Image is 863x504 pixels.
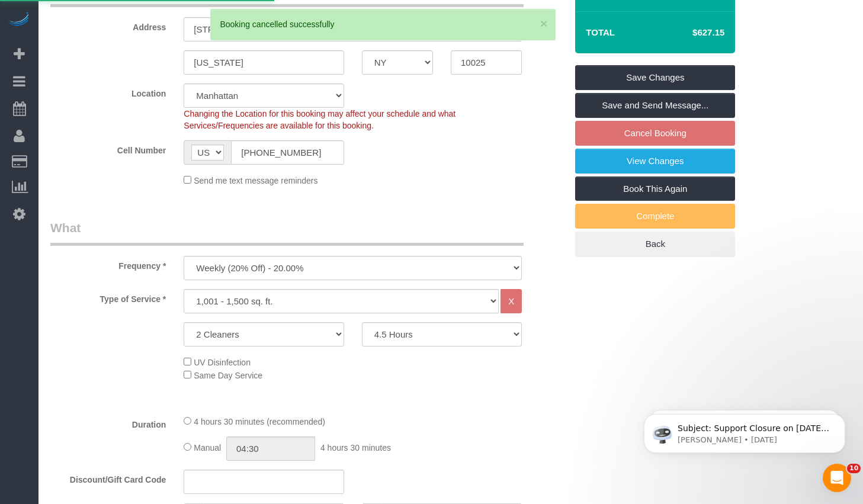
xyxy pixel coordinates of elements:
span: Send me text message reminders [194,176,317,185]
iframe: Intercom live chat [823,464,851,492]
label: Discount/Gift Card Code [41,470,175,486]
label: Address [41,17,175,33]
span: Manual [194,443,221,452]
a: Save Changes [575,65,735,90]
input: City [184,50,344,75]
a: Save and Send Message... [575,93,735,118]
span: Same Day Service [194,371,262,380]
label: Type of Service * [41,289,175,305]
div: Booking cancelled successfully [220,18,546,30]
iframe: Intercom notifications message [626,389,863,472]
input: Zip Code [451,50,522,75]
span: 4 hours 30 minutes (recommended) [194,417,325,426]
input: Cell Number [231,140,344,165]
span: Changing the Location for this booking may affect your schedule and what Services/Frequencies are... [184,109,455,130]
h4: $627.15 [657,28,724,38]
img: Automaid Logo [7,12,31,28]
legend: What [50,219,524,246]
a: Back [575,232,735,256]
span: UV Disinfection [194,358,251,367]
label: Duration [41,415,175,431]
button: × [540,17,547,30]
a: Book This Again [575,176,735,201]
span: 10 [847,464,861,473]
label: Cell Number [41,140,175,156]
span: 4 hours 30 minutes [320,443,391,452]
label: Frequency * [41,256,175,272]
label: Location [41,84,175,99]
strong: Total [586,27,615,37]
a: View Changes [575,149,735,174]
